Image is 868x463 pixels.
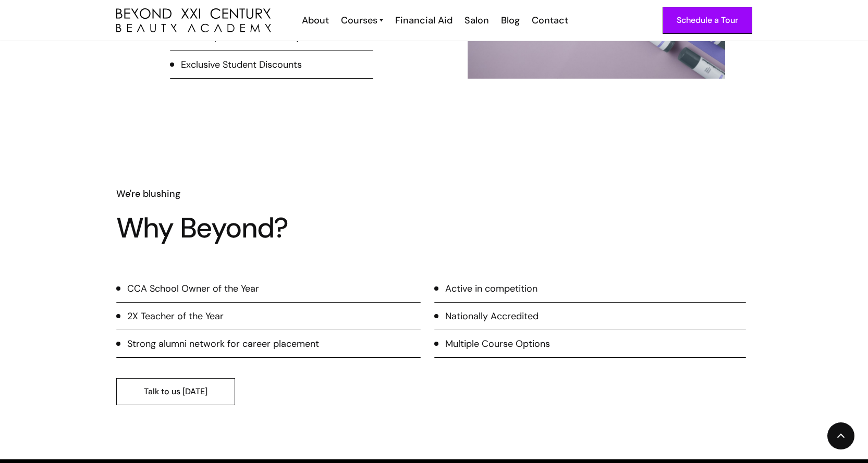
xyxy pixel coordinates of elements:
[494,14,525,27] a: Blog
[127,309,224,323] div: 2X Teacher of the Year
[127,282,259,295] div: CCA School Owner of the Year
[395,14,453,27] div: Financial Aid
[116,214,374,242] h1: Why Beyond?
[388,14,458,27] a: Financial Aid
[341,14,383,27] a: Courses
[116,378,235,405] a: Talk to us [DATE]
[532,14,568,27] div: Contact
[464,14,489,27] div: Salon
[445,337,550,351] div: Multiple Course Options
[181,58,302,71] div: Exclusive Student Discounts
[127,337,319,351] div: Strong alumni network for career placement
[501,14,520,27] div: Blog
[341,14,377,27] div: Courses
[116,8,271,33] img: beyond 21st century beauty academy logo
[677,14,738,27] div: Schedule a Tour
[525,14,573,27] a: Contact
[445,309,539,323] div: Nationally Accredited
[458,14,494,27] a: Salon
[295,14,334,27] a: About
[302,14,329,27] div: About
[445,282,537,295] div: Active in competition
[663,7,752,34] a: Schedule a Tour
[116,8,271,33] a: home
[116,187,374,201] h6: We're blushing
